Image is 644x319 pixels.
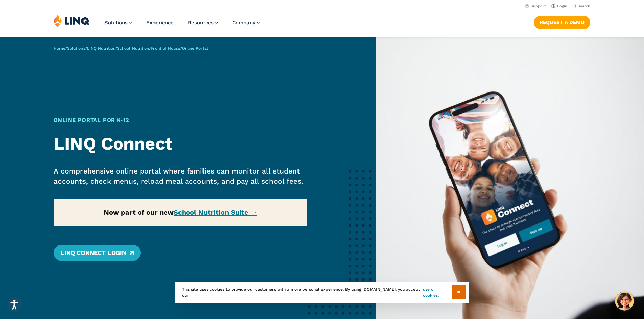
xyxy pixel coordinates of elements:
[54,116,308,124] h1: Online Portal for K‑12
[232,20,255,26] span: Company
[54,166,308,186] p: A comprehensive online portal where families can monitor all student accounts, check menus, reloa...
[534,16,590,29] a: Request a Demo
[174,208,257,216] a: School Nutrition Suite →
[578,4,590,8] span: Search
[175,282,469,303] div: This site uses cookies to provide our customers with a more personal experience. By using [DOMAIN...
[188,20,218,26] a: Resources
[67,46,85,51] a: Solutions
[151,46,180,51] a: Front of House
[188,20,214,26] span: Resources
[615,292,634,311] button: Hello, have a question? Let’s chat.
[525,4,546,8] a: Support
[146,20,174,26] a: Experience
[104,20,128,26] span: Solutions
[534,14,590,29] nav: Button Navigation
[573,4,590,9] button: Open Search Bar
[182,46,208,51] span: Online Portal
[54,46,208,51] span: / / / / /
[87,46,115,51] a: LINQ Nutrition
[104,208,257,216] strong: Now part of our new
[117,46,149,51] a: School Nutrition
[232,20,260,26] a: Company
[104,20,132,26] a: Solutions
[551,4,567,8] a: Login
[54,46,65,51] a: Home
[423,286,452,298] a: use of cookies.
[54,245,141,261] a: LINQ Connect Login
[104,14,260,36] nav: Primary Navigation
[54,14,90,27] img: LINQ | K‑12 Software
[54,133,173,154] strong: LINQ Connect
